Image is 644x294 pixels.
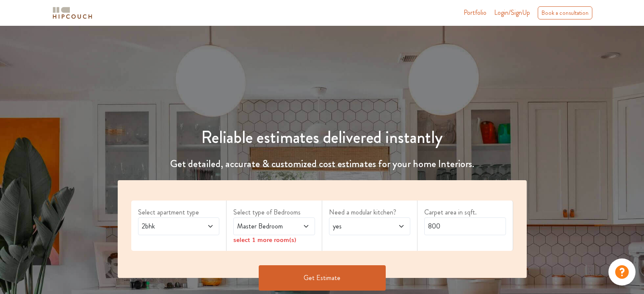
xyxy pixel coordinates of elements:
[494,8,530,17] span: Login/SignUp
[259,265,386,291] button: Get Estimate
[464,8,486,18] a: Portfolio
[113,127,532,148] h1: Reliable estimates delivered instantly
[138,207,220,217] label: Select apartment type
[329,207,411,217] label: Need a modular kitchen?
[233,207,315,217] label: Select type of Bedrooms
[424,207,506,217] label: Carpet area in sqft.
[235,221,291,231] span: Master Bedroom
[113,158,532,170] h4: Get detailed, accurate & customized cost estimates for your home Interiors.
[51,3,94,22] span: logo-horizontal.svg
[331,221,387,231] span: yes
[233,235,315,244] div: select 1 more room(s)
[140,221,196,231] span: 2bhk
[51,5,94,20] img: logo-horizontal.svg
[424,217,506,235] input: Enter area sqft
[538,6,592,19] div: Book a consultation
